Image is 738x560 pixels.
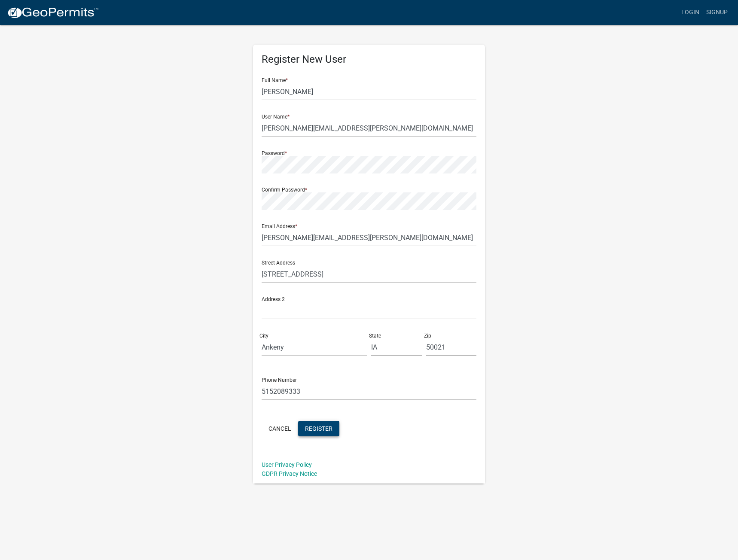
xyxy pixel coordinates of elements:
a: User Privacy Policy [262,461,312,468]
a: GDPR Privacy Notice [262,470,317,477]
span: Register [305,425,332,432]
a: Signup [703,4,731,21]
a: Login [678,4,703,21]
h5: Register New User [262,53,476,66]
button: Cancel [262,421,298,436]
button: Register [298,421,339,436]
